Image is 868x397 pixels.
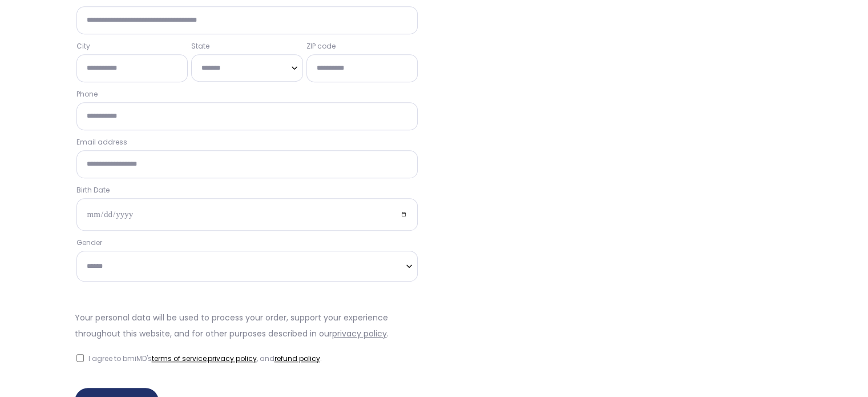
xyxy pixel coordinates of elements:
label: Birth Date [76,185,418,195]
a: privacy policy [208,354,257,363]
a: refund policy [274,354,320,363]
label: ZIP code [306,41,418,51]
label: I agree to bmiMD's , , and . [88,352,322,366]
label: Gender [76,238,418,248]
label: State [191,41,303,51]
label: Email address [76,137,418,147]
label: City [76,41,188,51]
label: Phone [76,89,418,99]
p: Your personal data will be used to process your order, support your experience throughout this we... [75,310,420,342]
a: terms of service [152,354,207,363]
a: privacy policy [332,328,387,339]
